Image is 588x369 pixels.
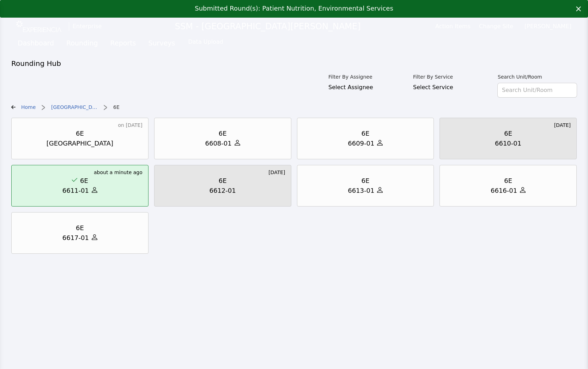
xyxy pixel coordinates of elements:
span: Select Service [413,84,453,91]
div: Submitted Round(s): Patient Nutrition, Environmental Services [6,4,525,13]
div: Rounding Hub [11,59,577,68]
button: Action Items [431,19,475,33]
label: Filter By Service [413,73,492,81]
p: SSM - [GEOGRAPHIC_DATA][PERSON_NAME] [104,21,431,32]
a: Home [21,104,36,111]
div: 6609-01 [348,139,374,148]
div: 6608-01 [205,139,232,148]
label: Search Unit/Room [498,73,577,81]
div: 6E [219,129,227,139]
a: Surveys [143,35,180,53]
div: 6E [504,129,512,139]
span: Select Assignee [328,84,373,91]
button: × [575,3,582,14]
div: 6611-01 [62,186,89,196]
div: [DATE] [554,122,571,129]
img: experiencia_logo.png [16,21,61,32]
div: 6616-01 [491,186,517,196]
div: 6E [504,176,512,186]
div: 6610-01 [495,139,521,148]
button: [PERSON_NAME] [517,19,576,33]
a: Rounding [61,35,103,53]
div: 6E [80,176,88,186]
button: Change Site [475,19,517,33]
div: 6E [76,129,84,139]
div: 6613-01 [348,186,374,196]
span: > [103,100,108,114]
div: 6612-01 [210,186,236,196]
div: 6617-01 [62,233,89,243]
a: St. Anthony Hospital [51,104,98,111]
span: > [41,100,46,114]
div: about a minute ago [94,169,143,176]
a: Reports [105,35,141,53]
div: [DATE] [268,169,285,176]
div: 6E [76,223,84,233]
div: [GEOGRAPHIC_DATA] [47,139,113,148]
input: Search Unit/Room [498,83,577,97]
div: 6E [361,176,369,186]
a: Dashboard [12,35,59,53]
div: 6E [361,129,369,139]
label: Filter By Assignee [328,73,407,81]
a: 6E [113,104,120,111]
button: Data Upload [184,36,227,48]
div: Enterprise [69,22,102,31]
div: on [DATE] [118,122,143,129]
div: 6E [219,176,227,186]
